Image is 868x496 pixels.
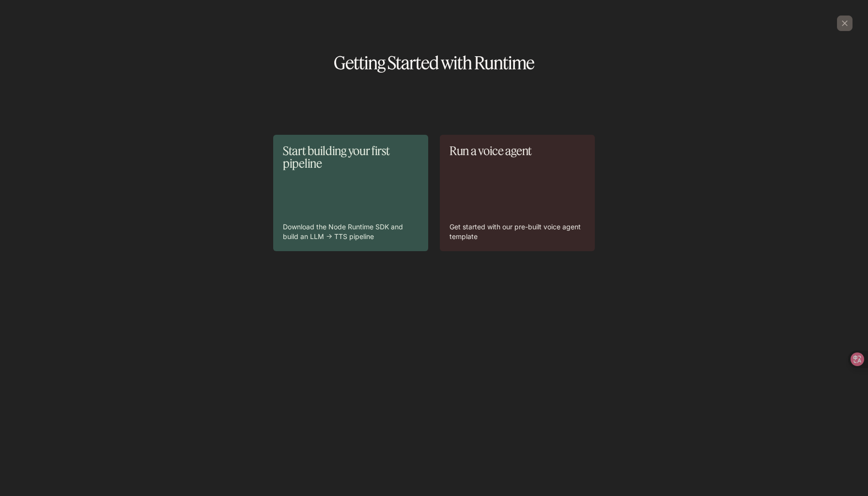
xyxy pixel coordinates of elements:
a: Start building your first pipelineDownload the Node Runtime SDK and build an LLM -> TTS pipeline [273,135,428,251]
a: Run a voice agentGet started with our pre-built voice agent template [440,135,595,251]
p: Download the Node Runtime SDK and build an LLM -> TTS pipeline [283,222,418,241]
h1: Getting Started with Runtime [15,54,852,72]
p: Start building your first pipeline [283,144,418,170]
p: Get started with our pre-built voice agent template [449,222,585,241]
p: Run a voice agent [449,144,585,157]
